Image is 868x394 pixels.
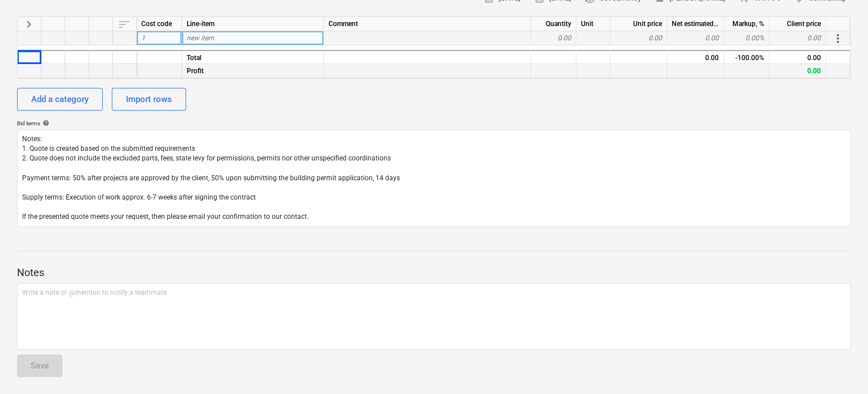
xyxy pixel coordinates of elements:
div: Client price [769,17,826,31]
span: new item [187,34,214,42]
div: 0.00 [531,31,576,45]
div: 0.00% [724,31,769,45]
p: Notes [17,266,851,279]
div: Profit [182,64,324,78]
span: help [40,120,49,126]
div: Total [182,50,324,64]
div: Unit price [610,17,667,31]
div: Comment [324,17,531,31]
textarea: Notes: 1. Quote is created based on the submitted requirements 2. Quote does not include the excl... [17,129,851,227]
div: Markup, % [724,17,769,31]
span: More actions [831,32,845,45]
div: Cost code [137,17,182,31]
div: 0.00 [769,64,826,78]
div: Add a category [31,92,89,107]
button: Import rows [112,88,186,111]
div: 0.00 [667,50,724,64]
div: Quantity [531,17,576,31]
span: Expand all categories [22,18,36,31]
div: Line-item [182,17,324,31]
div: 0.00 [769,31,826,45]
div: Bid terms [17,120,851,127]
div: -100.00% [724,50,769,64]
div: Unit [576,17,610,31]
div: 0.00 [667,31,724,45]
span: 1 [141,34,145,42]
button: Add a category [17,88,103,111]
div: 0.00 [769,50,826,64]
div: Import rows [126,92,172,107]
div: Net estimated cost [667,17,724,31]
div: 0.00 [610,31,667,45]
